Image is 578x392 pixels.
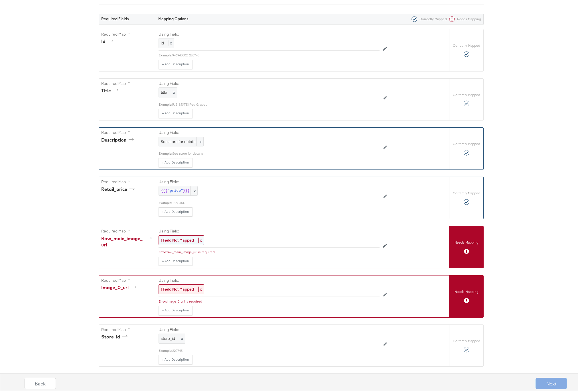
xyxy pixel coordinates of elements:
span: x [172,88,175,93]
label: Needs Mapping [455,288,478,293]
button: + Add Description [159,58,192,68]
button: Back [25,376,56,388]
button: + Add Description [159,206,192,215]
div: description [101,135,136,142]
div: Example: [159,347,172,352]
div: title [101,86,120,93]
span: id [161,39,164,44]
span: {{{ [161,187,167,192]
div: 1.29 USD [172,199,380,204]
span: x [196,136,203,145]
div: raw_main_image_url is required [167,248,380,253]
div: Needs Mapping [447,15,481,21]
label: Correctly Mapped [453,189,480,194]
div: Correctly Mapped [409,15,447,21]
div: Example: [159,199,172,204]
strong: Mapping Options [158,15,188,20]
div: raw_main_image_url [101,234,154,247]
div: Error: [159,248,167,253]
div: [US_STATE] Red Grapes [172,101,380,105]
label: Using Field: [159,178,380,183]
div: image_0_url [101,283,138,289]
div: id [101,37,115,43]
label: Correctly Mapped [453,42,480,46]
label: Required Map: * [101,128,154,134]
label: Using Field: [159,128,380,134]
span: "price" [167,187,183,192]
label: Correctly Mapped [453,337,480,342]
div: retail_price [101,185,137,191]
span: x [198,285,202,290]
button: + Add Description [159,305,192,314]
span: store_id [161,334,175,340]
label: Required Map: * [101,227,154,232]
label: Required Map: * [101,79,154,85]
span: See store for details [161,138,201,143]
span: title [161,88,167,93]
label: Required Map: * [101,178,154,183]
div: 946943002_220745 [172,52,380,56]
div: 220745 [172,347,380,352]
label: Using Field: [159,326,380,331]
label: Using Field: [159,227,380,232]
button: + Add Description [159,255,192,264]
button: + Add Description [159,157,192,166]
label: Required Map: * [101,30,154,36]
span: x [169,39,172,44]
div: Example: [159,150,172,154]
span: x [198,236,202,241]
div: See store for details [172,150,380,154]
label: Correctly Mapped [453,91,480,96]
label: Using Field: [159,276,380,282]
div: image_0_url is required [167,298,380,302]
label: Required Map: * [101,276,154,282]
div: Error: [159,298,167,302]
span: x [190,185,197,194]
span: x [180,334,183,340]
label: Needs Mapping [455,239,478,243]
label: Using Field: [159,79,380,85]
div: Example: [159,52,172,56]
strong: ! Field Not Mapped [161,285,194,290]
button: + Add Description [159,107,192,117]
label: Required Map: * [101,326,154,331]
div: Example: [159,101,172,105]
label: Using Field: [159,30,380,36]
div: store_id [101,332,129,339]
strong: ! Field Not Mapped [161,236,194,241]
strong: Required Fields [101,15,129,20]
label: Correctly Mapped [453,140,480,145]
button: + Add Description [159,354,192,363]
span: }}} [183,187,190,192]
